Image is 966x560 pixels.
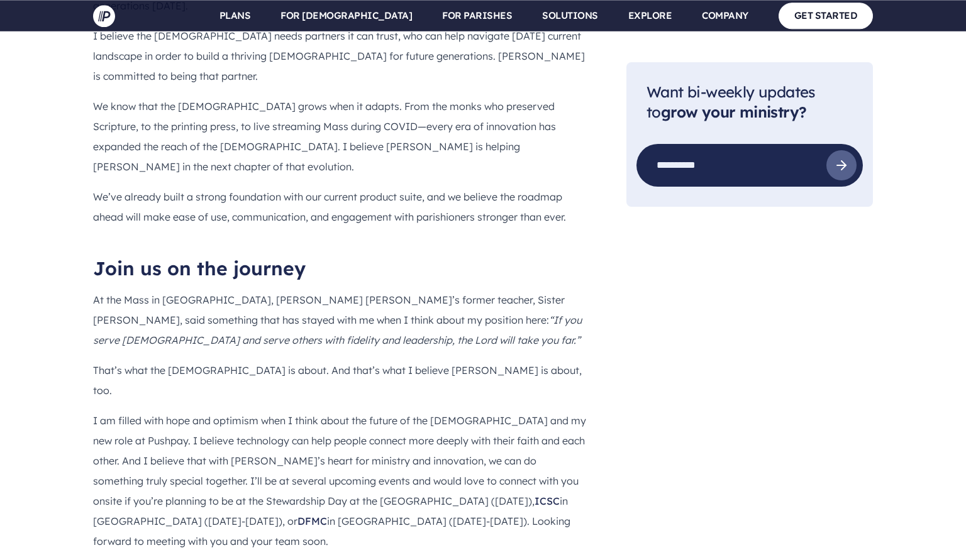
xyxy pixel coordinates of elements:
[93,290,586,350] p: At the Mass in [GEOGRAPHIC_DATA], [PERSON_NAME] [PERSON_NAME]’s former teacher, Sister [PERSON_NA...
[647,82,816,121] span: Want bi-weekly updates to
[93,26,586,86] p: I believe the [DEMOGRAPHIC_DATA] needs partners it can trust, who can help navigate [DATE] curren...
[93,360,586,400] p: That’s what the [DEMOGRAPHIC_DATA] is about. And that’s what I believe [PERSON_NAME] is about, too.
[535,495,560,507] a: ICSC
[661,102,807,121] strong: grow your ministry?
[297,515,327,527] a: DFMC
[779,3,874,28] a: GET STARTED
[93,187,586,227] p: We’ve already built a strong foundation with our current product suite, and we believe the roadma...
[93,96,586,177] p: We know that the [DEMOGRAPHIC_DATA] grows when it adapts. From the monks who preserved Scripture,...
[93,257,586,280] h2: Join us on the journey
[93,410,586,551] p: I am filled with hope and optimism when I think about the future of the [DEMOGRAPHIC_DATA] and my...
